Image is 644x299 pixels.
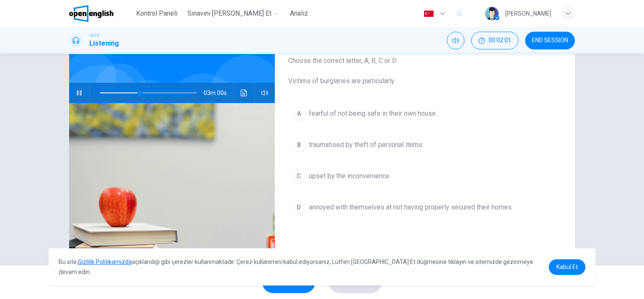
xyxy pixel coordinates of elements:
span: upset by the inconvenience. [309,171,391,181]
div: cookieconsent [48,248,596,285]
img: tr [424,11,434,17]
a: OpenEnglish logo [69,5,133,22]
span: IELTS [89,33,99,38]
a: dismiss cookie message [549,259,585,275]
span: traumatised by theft of personal items. [309,140,424,150]
div: A [292,107,306,120]
button: END SESSION [525,32,575,49]
span: 03m 00s [204,83,233,103]
div: Mute [447,32,464,49]
button: 00:02:01 [471,32,518,49]
span: Choose the correct letter, A, B, C or D Victims of burglaries are particularly [288,56,561,86]
span: END SESSION [532,37,568,44]
div: Hide [471,32,518,49]
img: Profile picture [485,7,499,20]
span: Sınavını [PERSON_NAME] Et [188,8,271,19]
button: Kontrol Paneli [133,6,181,21]
div: C [292,169,306,183]
button: Dannoyed with themselves at not having properly secured their homes. [288,197,561,218]
button: Ses transkripsiyonunu görmek için tıklayın [237,83,251,103]
img: OpenEnglish logo [69,5,113,22]
a: Gizlilik Politikamızda [78,258,132,265]
span: Kontrol Paneli [136,8,177,19]
button: Cupset by the inconvenience. [288,166,561,187]
h1: Listening [89,38,119,49]
button: Sınavını [PERSON_NAME] Et [184,6,282,21]
button: Afearful of not being safe in their own house. [288,103,561,124]
div: [PERSON_NAME] [505,8,551,19]
button: Btraumatised by theft of personal items. [288,134,561,155]
span: Bu site, açıklandığı gibi çerezler kullanmaktadır. Çerez kullanımını kabul ediyorsanız, Lütfen [G... [59,258,533,275]
span: Kabul Et [556,264,578,270]
div: B [292,138,306,152]
div: D [292,201,306,214]
span: annoyed with themselves at not having properly secured their homes. [309,202,513,212]
button: Analiz [286,6,313,21]
span: 00:02:01 [488,37,511,44]
span: fearful of not being safe in their own house. [309,109,437,119]
span: Analiz [290,8,308,19]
